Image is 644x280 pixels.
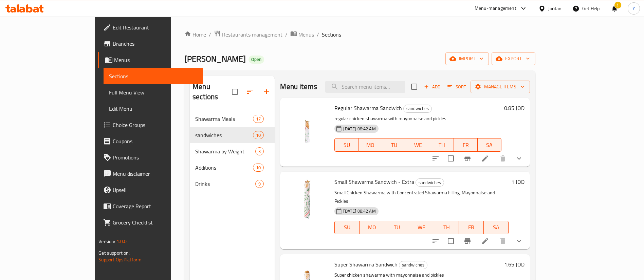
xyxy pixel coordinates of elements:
span: Select section [407,80,421,94]
div: sandwiches [416,178,444,187]
li: / [285,30,288,39]
a: Choice Groups [98,117,203,133]
button: TH [434,221,459,234]
button: SA [484,221,509,234]
svg: Show Choices [515,154,523,163]
button: show more [511,233,527,249]
a: Upsell [98,182,203,198]
div: Shawarma by Weight3 [190,143,275,159]
span: [PERSON_NAME] [184,51,246,66]
span: [DATE] 08:42 AM [341,208,378,214]
nav: breadcrumb [184,30,535,39]
div: items [253,131,264,139]
span: [DATE] 08:42 AM [341,126,378,132]
button: show more [511,150,527,167]
p: Small Chicken Shawarma with Concentrated Shawarma Filling, Mayonnaise and Pickles [334,189,508,206]
span: export [497,55,530,63]
a: Edit menu item [481,237,489,245]
img: Small Shawarma Sandwich - Extra [286,177,329,220]
button: delete [495,150,511,167]
span: 10 [253,165,263,171]
span: Sort [447,83,466,91]
span: Y [632,5,635,12]
li: / [317,30,319,39]
span: Sort items [443,82,471,92]
button: SA [478,138,501,152]
div: Menu-management [475,4,516,13]
button: FR [459,221,484,234]
span: Branches [113,40,197,48]
div: items [255,147,264,155]
span: Additions [195,164,253,172]
span: Open [249,57,264,62]
span: Sections [109,72,197,80]
a: Branches [98,36,203,52]
a: Edit Menu [104,101,203,117]
span: Edit Restaurant [113,23,197,31]
span: sandwiches [195,131,253,139]
a: Edit menu item [481,154,489,163]
a: Full Menu View [104,84,203,101]
span: 10 [253,132,263,138]
span: Add [423,83,441,91]
input: search [325,81,405,93]
span: Super Shawarma Sandwich [334,259,398,270]
div: Shawarma Meals17 [190,111,275,127]
span: Shawarma by Weight [195,147,255,155]
p: regular chicken shawarma with mayonnaise and pickles [334,114,501,123]
button: Sort [446,82,468,92]
span: FR [462,222,481,232]
span: SU [337,140,356,150]
a: Sections [104,68,203,84]
span: Drinks [195,180,255,188]
span: 17 [253,116,263,122]
span: Full Menu View [109,88,197,96]
span: WE [412,222,431,232]
button: SU [334,138,358,152]
span: Manage items [476,83,525,91]
span: SU [337,222,357,232]
a: Menus [98,52,203,68]
span: TU [387,222,406,232]
img: Regular Shawarma Sandwich [286,103,329,147]
button: FR [454,138,478,152]
a: Promotions [98,149,203,166]
span: Select all sections [228,85,242,99]
span: Get support on: [98,249,130,257]
button: MO [358,138,382,152]
button: TU [384,221,409,234]
button: sort-choices [427,150,444,167]
div: Drinks9 [190,176,275,192]
button: delete [495,233,511,249]
a: Coupons [98,133,203,149]
button: Branch-specific-item [459,233,476,249]
div: sandwiches10 [190,127,275,143]
span: Restaurants management [222,30,282,39]
span: Menu disclaimer [113,170,197,178]
li: / [209,30,211,39]
button: WE [406,138,430,152]
div: sandwiches [399,261,427,269]
div: Jordan [548,5,562,12]
a: Menus [290,30,314,39]
a: Menu disclaimer [98,166,203,182]
button: TH [430,138,454,152]
span: TH [433,140,451,150]
button: WE [409,221,434,234]
span: Select to update [444,234,458,248]
span: TH [437,222,456,232]
a: Edit Restaurant [98,19,203,36]
button: MO [360,221,384,234]
button: export [492,52,535,65]
span: SA [480,140,499,150]
button: Add section [258,84,275,100]
span: Shawarma Meals [195,115,253,123]
button: sort-choices [427,233,444,249]
span: Menus [114,56,197,64]
span: Menus [298,30,314,39]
